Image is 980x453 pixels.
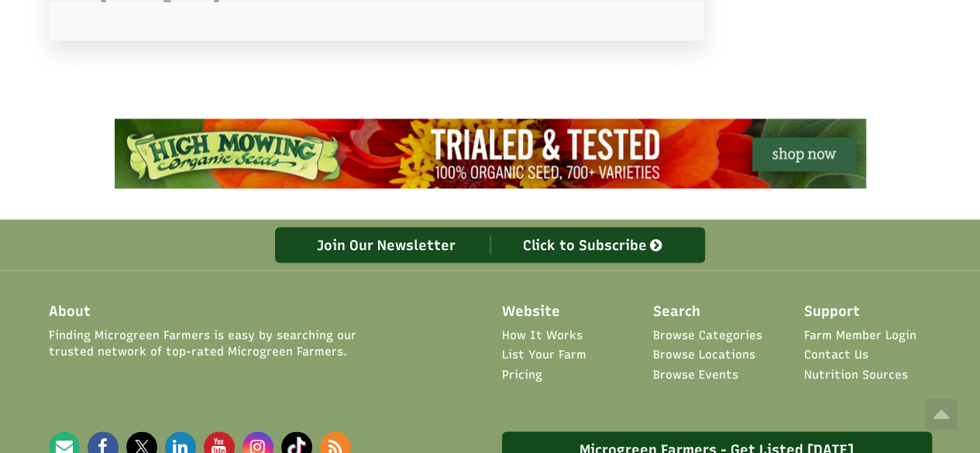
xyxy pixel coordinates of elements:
[502,366,542,383] a: Pricing
[653,327,762,343] a: Browse Categories
[502,346,586,362] a: List Your Farm
[284,235,490,254] div: Join Our Newsletter
[115,118,866,188] img: High
[502,327,583,343] a: How It Works
[653,301,700,321] span: Search
[804,327,916,343] a: Farm Member Login
[49,327,404,360] span: Finding Microgreen Farmers is easy by searching our trusted network of top-rated Microgreen Farmers.
[804,346,868,362] a: Contact Us
[49,301,91,321] span: About
[804,366,908,383] a: Nutrition Sources
[490,235,697,254] div: Click to Subscribe
[275,227,705,263] a: Join Our Newsletter Click to Subscribe
[502,301,560,321] span: Website
[653,346,755,362] a: Browse Locations
[804,301,860,321] span: Support
[653,366,738,383] a: Browse Events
